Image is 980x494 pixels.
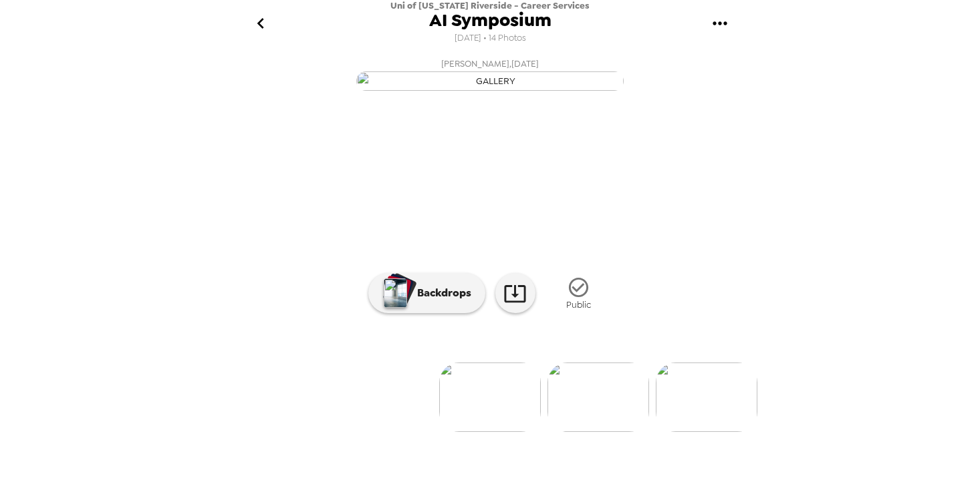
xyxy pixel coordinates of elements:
[441,56,539,71] span: [PERSON_NAME] , [DATE]
[410,285,471,301] p: Backdrops
[239,2,282,45] button: go back
[356,71,624,91] img: gallery
[368,273,485,313] button: Backdrops
[223,52,757,95] button: [PERSON_NAME],[DATE]
[656,362,757,432] img: gallery
[547,362,649,432] img: gallery
[455,29,526,47] span: [DATE] • 14 Photos
[566,299,591,310] span: Public
[545,268,612,318] button: Public
[429,11,552,29] span: AI Symposium
[698,2,741,45] button: gallery menu
[439,362,541,432] img: gallery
